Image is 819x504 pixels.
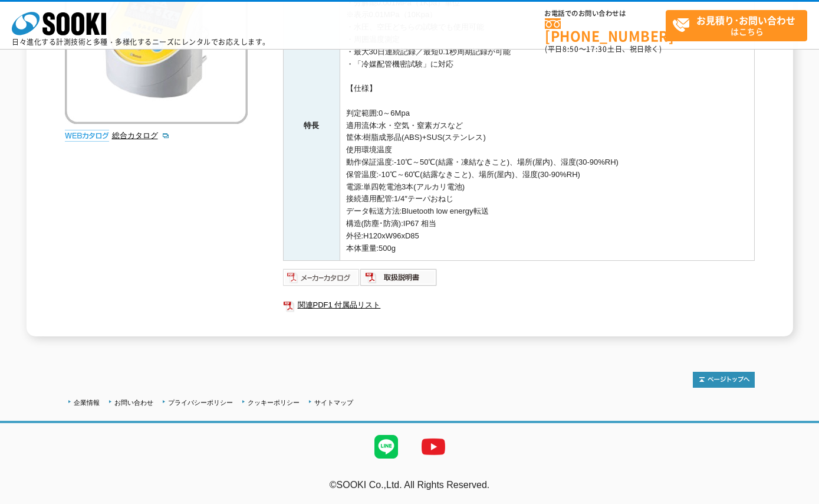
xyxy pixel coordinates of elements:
a: [PHONE_NUMBER] [545,18,666,42]
img: LINE [363,423,410,470]
a: 総合カタログ [112,131,170,140]
a: メーカーカタログ [283,276,360,285]
a: クッキーポリシー [248,399,300,406]
span: (平日 ～ 土日、祝日除く) [545,44,662,54]
a: 企業情報 [74,399,100,406]
span: お電話でのお問い合わせは [545,10,666,17]
img: YouTube [410,423,457,470]
img: トップページへ [693,372,755,388]
a: 関連PDF1 付属品リスト [283,297,755,313]
a: テストMail [774,492,819,502]
img: 取扱説明書 [360,268,438,287]
img: メーカーカタログ [283,268,360,287]
span: 17:30 [586,44,607,54]
a: サイトマップ [314,399,353,406]
span: はこちら [672,11,807,40]
a: お見積り･お問い合わせはこちら [666,10,807,41]
a: お問い合わせ [114,399,153,406]
strong: お見積り･お問い合わせ [696,13,795,27]
span: 8:50 [563,44,579,54]
a: プライバシーポリシー [168,399,233,406]
p: 日々進化する計測技術と多種・多様化するニーズにレンタルでお応えします。 [12,38,270,45]
img: webカタログ [65,130,109,142]
a: 取扱説明書 [360,276,438,285]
